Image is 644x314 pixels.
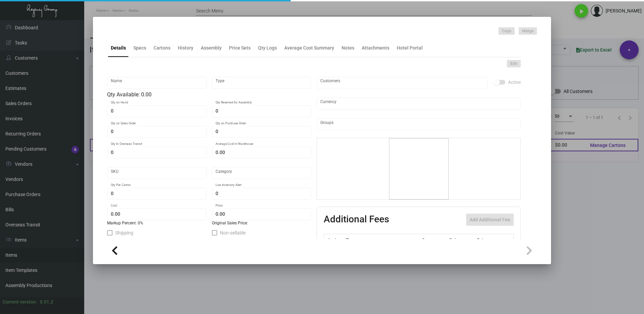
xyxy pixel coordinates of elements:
div: Cartons [154,44,170,52]
div: Price Sets [229,44,251,52]
input: Add new.. [320,80,484,86]
h2: Additional Fees [324,214,389,226]
div: Assembly [201,44,222,52]
span: Add Additional Fee [470,217,510,222]
div: Notes [342,44,354,52]
button: Edit [507,60,521,67]
div: Specs [133,44,146,52]
input: Add new.. [320,122,517,127]
div: Attachments [362,44,389,52]
span: Copy [502,28,511,34]
th: Price [448,234,475,246]
div: History [178,44,193,52]
div: 0.51.2 [40,299,53,306]
span: Active [508,78,521,86]
span: Non-sellable [220,229,246,237]
div: Qty Available: 0.00 [107,91,311,99]
div: Hotel Portal [397,44,423,52]
span: Edit [510,61,517,67]
th: Cost [420,234,447,246]
button: Add Additional Fee [466,214,514,226]
th: Active [324,234,345,246]
th: Price type [475,234,506,246]
button: Merge [519,27,537,35]
span: Merge [522,28,534,34]
div: Qty Logs [258,44,277,52]
div: Details [111,44,126,52]
span: Shipping [115,229,133,237]
div: Current version: [3,299,37,306]
th: Type [344,234,420,246]
div: Average Cost Summary [284,44,334,52]
button: Copy [498,27,515,35]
